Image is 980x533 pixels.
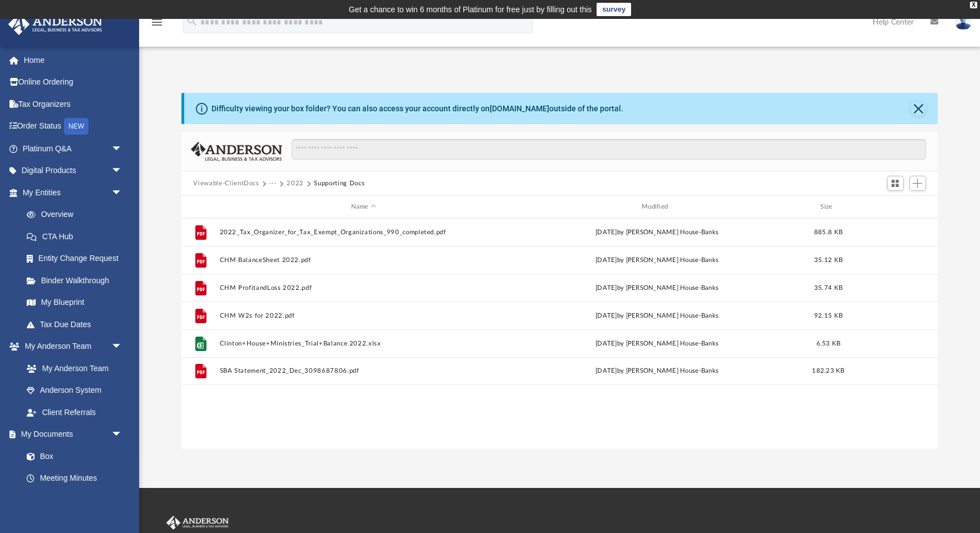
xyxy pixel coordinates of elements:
span: arrow_drop_down [111,181,134,204]
div: Size [806,202,850,212]
span: 35.12 KB [814,257,842,263]
a: Tax Organizers [8,93,139,115]
a: Tax Due Dates [16,313,139,335]
button: ··· [269,179,277,189]
button: SBA Statement_2022_Dec_3098687806.pdf [219,367,508,374]
button: 2022_Tax_Organizer_for_Tax_Exempt_Organizations_990_completed.pdf [219,229,508,236]
button: Clinton+House+Ministries_Trial+Balance 2022.xlsx [219,340,508,347]
input: Search files and folders [292,139,925,160]
div: Name [219,202,508,212]
a: Overview [16,204,139,226]
div: Get a chance to win 6 months of Platinum for free just by filling out this [349,3,592,16]
span: 885.8 KB [814,229,842,235]
img: Anderson Advisors Platinum Portal [5,13,106,35]
img: User Pic [955,14,972,30]
div: [DATE] by [PERSON_NAME] House-Banks [513,366,801,376]
div: [DATE] by [PERSON_NAME] House-Banks [513,311,801,321]
span: arrow_drop_down [111,423,134,446]
a: Online Ordering [8,71,139,93]
button: Viewable-ClientDocs [193,179,259,189]
div: id [186,202,214,212]
button: Switch to Grid View [887,176,904,191]
a: Entity Change Request [16,248,139,270]
i: menu [150,16,164,29]
div: [DATE] by [PERSON_NAME] House-Banks [513,255,801,265]
a: Digital Productsarrow_drop_down [8,160,139,182]
a: Home [8,49,139,71]
button: Supporting Docs [314,179,365,189]
button: CHM BalanceSheet 2022.pdf [219,256,508,264]
span: 182.23 KB [812,368,844,374]
span: 6.53 KB [816,340,840,347]
a: My Documentsarrow_drop_down [8,423,134,446]
a: My Entitiesarrow_drop_down [8,181,139,204]
a: CTA Hub [16,225,139,248]
a: Box [16,445,128,467]
button: Close [910,101,926,116]
div: [DATE] by [PERSON_NAME] House-Banks [513,339,801,349]
a: Forms Library [16,489,128,511]
a: My Anderson Teamarrow_drop_down [8,335,134,358]
div: NEW [64,118,88,135]
span: arrow_drop_down [111,160,134,182]
button: 2022 [287,179,304,189]
div: close [970,2,977,8]
a: My Blueprint [16,292,134,314]
div: [DATE] by [PERSON_NAME] House-Banks [513,283,801,293]
a: Client Referrals [16,401,134,423]
a: [DOMAIN_NAME] [490,104,549,113]
i: search [186,15,198,27]
a: menu [150,21,164,29]
span: 35.74 KB [814,285,842,291]
a: Platinum Q&Aarrow_drop_down [8,137,139,160]
div: Modified [513,202,801,212]
img: Anderson Advisors Platinum Portal [164,516,231,530]
button: CHM W2s for 2022.pdf [219,312,508,319]
span: arrow_drop_down [111,137,134,160]
a: Meeting Minutes [16,467,134,490]
button: CHM ProfitandLoss 2022.pdf [219,284,508,292]
a: survey [597,3,631,16]
span: arrow_drop_down [111,335,134,358]
button: Add [909,176,926,191]
div: id [855,202,933,212]
a: Anderson System [16,379,134,402]
div: Difficulty viewing your box folder? You can also access your account directly on outside of the p... [211,103,623,115]
a: Binder Walkthrough [16,269,139,292]
a: My Anderson Team [16,357,128,379]
a: Order StatusNEW [8,115,139,138]
div: [DATE] by [PERSON_NAME] House-Banks [513,228,801,238]
span: 92.15 KB [814,313,842,319]
div: grid [181,218,938,449]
